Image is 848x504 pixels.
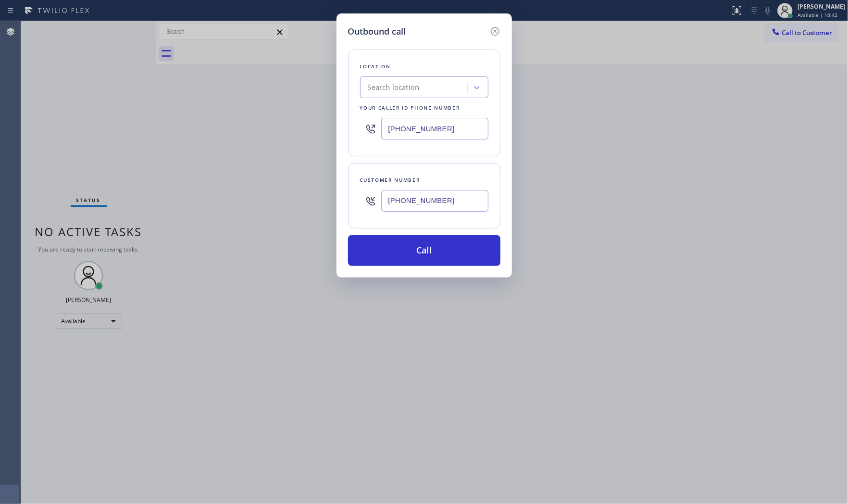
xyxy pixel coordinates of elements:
[381,118,488,139] input: (123) 456-7890
[348,25,406,38] h5: Outbound call
[368,82,420,93] div: Search location
[381,190,488,212] input: (123) 456-7890
[348,235,500,266] button: Call
[360,62,488,72] div: Location
[360,103,488,113] div: Your caller id phone number
[360,175,488,185] div: Customer number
